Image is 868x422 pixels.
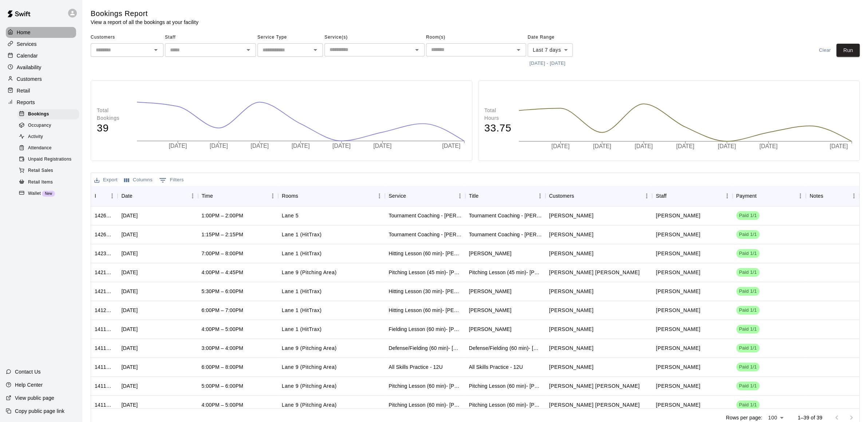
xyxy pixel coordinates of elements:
span: Retail Sales [28,167,53,174]
div: Pitching Lesson (60 min)- Kyle Bunn [469,401,542,409]
p: Lane 9 (Pitching Area) [282,344,337,352]
p: Lane 1 (HitTrax) [282,231,322,238]
div: 6:00PM – 8:00PM [202,363,243,371]
tspan: [DATE] [718,143,736,150]
p: View a report of all the bookings at your facility [91,19,198,26]
button: Menu [848,190,859,201]
div: 1412604 [95,307,114,314]
div: Payment [736,186,757,206]
div: Wyatt Williams [469,288,512,295]
span: Bookings [28,111,49,118]
div: Tournament Coaching - Kyle [469,212,542,219]
a: Bookings [17,109,82,120]
div: Sutton Reid [469,326,512,333]
p: Holt Hardwick [549,269,640,276]
div: Date [118,186,198,206]
span: New [42,192,55,196]
p: Lane 1 (HitTrax) [282,326,322,333]
a: Home [6,27,76,38]
a: Retail [6,85,76,96]
div: Pitching Lesson (60 min)- Kyle Bunn [388,382,461,390]
span: Paid 1/1 [736,231,760,238]
p: Henry Jones [549,344,593,352]
button: Sort [478,191,489,201]
tspan: [DATE] [169,143,187,149]
button: Open [243,45,253,55]
button: Sort [757,191,767,201]
div: Retail Items [17,177,79,188]
div: Attendance [17,143,79,153]
button: Show filters [157,174,186,186]
span: Room(s) [426,32,526,43]
tspan: [DATE] [250,143,269,149]
div: Thu, Sep 11, 2025 [121,363,138,371]
h4: 39 [97,122,129,135]
div: Rooms [282,186,298,206]
div: 7:00PM – 8:00PM [202,250,243,257]
span: Wallet [28,190,41,197]
p: Lane 9 (Pitching Area) [282,363,337,371]
p: Sutton Reid [549,326,593,333]
div: Service [385,186,465,206]
div: All Skills Practice - 12U [388,363,442,371]
p: Eric Opelski [656,231,700,238]
div: 4:00PM – 4:45PM [202,269,243,276]
div: Sun, Sep 14, 2025 [121,212,138,219]
span: Paid 1/1 [736,326,760,333]
a: Services [6,39,76,50]
button: Menu [722,190,733,201]
a: Activity [17,131,82,143]
span: Date Range [528,32,591,43]
div: Thu, Sep 11, 2025 [121,382,138,390]
button: Menu [641,190,652,201]
div: Notes [809,186,823,206]
span: Paid 1/1 [736,250,760,257]
div: 1:00PM – 2:00PM [202,212,243,219]
div: Tournament Coaching - Kyle [388,212,461,219]
button: Sort [133,191,143,201]
div: Pitching Lesson (45 min)- Kyle Bunn [469,269,542,276]
div: Staff [656,186,666,206]
div: All Skills Practice - 12U [469,363,523,371]
div: WalletNew [17,189,79,199]
p: Lane 9 (Pitching Area) [282,269,337,276]
span: Attendance [28,145,52,152]
p: Jeremy Hardwick [549,212,593,220]
a: Calendar [6,50,76,61]
p: Kyle Bunn [656,269,700,276]
div: Fri, Sep 12, 2025 [121,269,138,276]
div: Customers [549,186,574,206]
span: Paid 1/1 [736,269,760,276]
div: Tournament Coaching - Eric [388,231,461,238]
p: Availability [17,64,42,71]
div: Pitching Lesson (60 min)- Kyle Bunn [469,382,542,390]
p: Help Center [15,381,43,389]
button: Open [151,45,161,55]
span: Paid 1/1 [736,345,760,352]
button: Open [513,45,524,55]
div: 1423886 [95,250,114,257]
div: Hitting Lesson (60 min)- Eric Opelski [388,250,461,257]
div: Time [202,186,213,206]
button: Sort [298,191,308,201]
div: Unpaid Registrations [17,154,79,165]
a: Availability [6,62,76,73]
p: Violet Vega [549,307,593,314]
div: 1411091 [95,344,114,352]
div: Pitching Lesson (45 min)- Kyle Bunn [388,269,461,276]
div: Reports [6,97,76,108]
a: Occupancy [17,120,82,131]
div: Date [121,186,132,206]
button: Open [412,45,422,55]
h5: Bookings Report [91,9,198,19]
p: Lane 1 (HitTrax) [282,288,322,295]
p: Kyle Bunn [656,344,700,352]
button: Select columns [122,174,154,186]
div: Rooms [278,186,385,206]
div: 1411876 [95,326,114,333]
p: View public page [15,394,54,402]
div: Sun, Sep 14, 2025 [121,231,138,238]
p: Services [17,40,37,48]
